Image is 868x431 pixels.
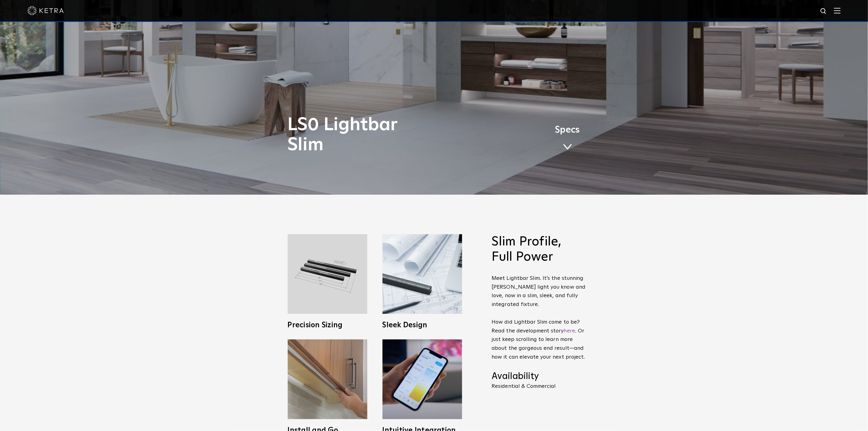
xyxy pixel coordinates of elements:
img: search icon [820,8,828,15]
img: Hamburger%20Nav.svg [834,8,841,13]
h2: Slim Profile, Full Power [492,234,586,265]
a: Specs [555,128,580,152]
img: L30_SystemIntegration [383,339,462,419]
img: LS0_Easy_Install [288,339,367,419]
p: Meet Lightbar Slim. It’s the stunning [PERSON_NAME] light you know and love, now in a slim, sleek... [492,274,586,362]
img: L30_Custom_Length_Black-2 [288,234,367,314]
img: ketra-logo-2019-white [27,6,64,15]
h4: Availability [492,371,586,382]
p: Residential & Commercial [492,384,586,389]
a: here [564,328,575,334]
h3: Precision Sizing [288,322,367,329]
img: L30_SlimProfile [383,234,462,314]
h1: LS0 Lightbar Slim [288,115,459,155]
span: Specs [555,126,580,134]
h3: Sleek Design [383,322,462,329]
